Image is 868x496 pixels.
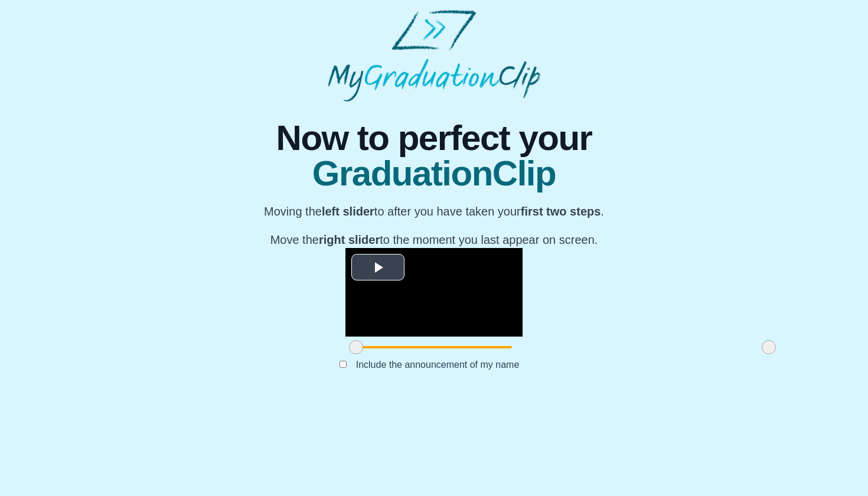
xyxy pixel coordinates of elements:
[347,355,529,374] label: Include the announcement of my name
[345,248,523,337] div: Video Player
[328,9,540,102] img: MyGraduationClip
[322,205,374,218] b: left slider
[264,156,604,191] span: GraduationClip
[319,233,380,246] b: right slider
[521,205,601,218] b: first two steps
[264,203,604,220] p: Moving the to after you have taken your .
[264,231,604,248] p: Move the to the moment you last appear on screen.
[264,120,604,156] span: Now to perfect your
[351,254,404,280] button: Play Video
